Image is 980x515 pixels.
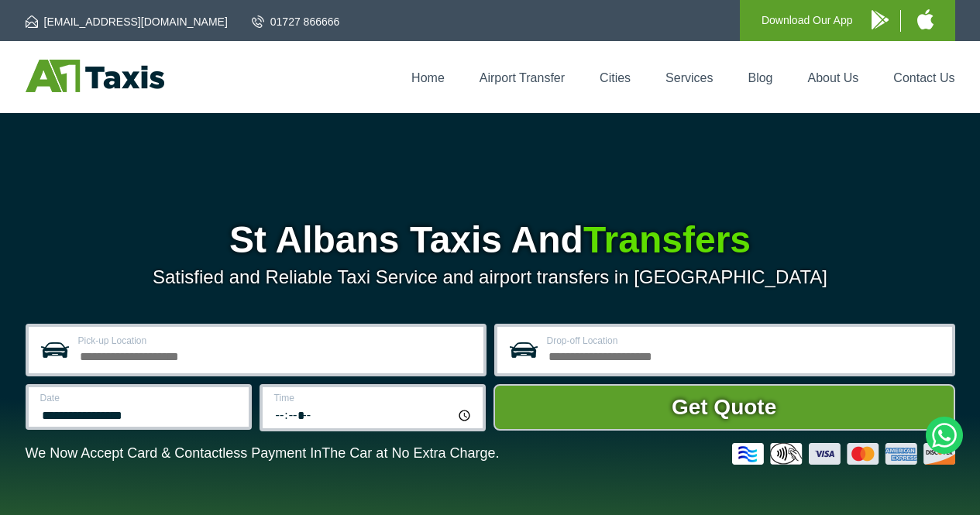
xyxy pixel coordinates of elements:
span: Transfers [583,219,751,260]
img: A1 Taxis Android App [872,10,889,29]
span: The Car at No Extra Charge. [322,445,499,461]
img: A1 Taxis iPhone App [917,9,934,29]
a: Services [665,71,713,84]
a: [EMAIL_ADDRESS][DOMAIN_NAME] [26,14,228,29]
a: Airport Transfer [480,71,565,84]
p: Satisfied and Reliable Taxi Service and airport transfers in [GEOGRAPHIC_DATA] [26,266,955,288]
label: Pick-up Location [78,336,474,345]
img: A1 Taxis St Albans LTD [26,60,164,92]
p: We Now Accept Card & Contactless Payment In [26,445,500,462]
a: 01727 866666 [252,14,340,29]
h1: St Albans Taxis And [26,221,955,259]
button: Get Quote [493,384,955,431]
a: Contact Us [893,71,954,84]
a: Blog [748,71,772,84]
a: About Us [808,71,859,84]
a: Cities [600,71,631,84]
a: Home [411,71,445,84]
img: Credit And Debit Cards [732,443,955,465]
label: Drop-off Location [547,336,943,345]
label: Time [274,393,473,403]
label: Date [40,393,239,403]
p: Download Our App [762,11,853,30]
